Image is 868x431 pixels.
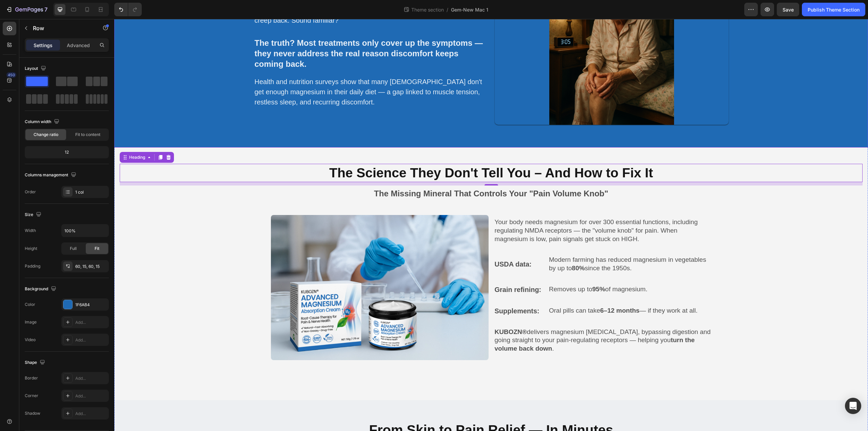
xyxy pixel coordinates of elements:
div: 1F6AB4 [75,302,107,308]
div: Height [25,246,37,252]
strong: USDA data: [380,241,417,249]
div: Add... [75,411,107,417]
p: Oral pills can take — if they work at all. [435,288,597,296]
div: Add... [75,319,107,326]
input: Auto [62,224,108,237]
div: Color [25,301,35,308]
div: Order [25,189,36,195]
span: Fit [95,246,99,252]
div: Open Intercom Messenger [845,398,861,414]
div: 12 [26,148,107,157]
img: gempages_560608827498562650-0aa98bc1-c30c-4dba-83af-2f7e32653fed.jpg [157,196,374,341]
strong: Grain refining: [380,267,427,274]
span: / [447,6,448,13]
p: 7 [44,5,47,14]
strong: 80% [458,246,471,253]
strong: 6–12 months [486,288,525,295]
strong: 95% [478,267,491,274]
p: delivers magnesium [MEDICAL_DATA], bypassing digestion and going straight to your pain-regulating... [380,309,597,334]
div: Rich Text Editor. Editing area: main [140,57,374,89]
div: Add... [75,393,107,399]
strong: The truth? Most treatments only cover up the symptoms — they never address the real reason discom... [140,19,369,50]
p: The Missing Mineral That Controls Your "Pain Volume Knob" [6,167,748,182]
div: Background [25,285,58,294]
div: Publish Theme Section [808,6,860,13]
div: Undo/Redo [114,3,142,16]
span: Full [70,246,77,252]
p: Advanced [67,42,90,49]
div: Columns management [25,171,78,180]
div: Border [25,375,38,381]
button: Save [777,3,799,16]
p: Health and nutrition surveys show that many [DEMOGRAPHIC_DATA] don't get enough magnesium in thei... [140,58,373,88]
iframe: Design area [114,19,868,431]
p: Removes up to of magnesium. [435,266,597,275]
strong: KUBOZN® [380,309,413,316]
p: Your body needs magnesium for over 300 essential functions, including regulating NMDA receptors —... [380,199,597,224]
div: Layout [25,64,47,73]
p: Row [33,24,91,32]
button: 7 [3,3,51,16]
div: Column width [25,117,61,126]
div: Shadow [25,410,40,416]
div: Video [25,337,36,343]
strong: Supplements: [380,288,425,296]
div: Image [25,319,37,325]
div: Shape [25,358,46,367]
strong: From Skin to Pain Relief — In Minutes [255,404,499,418]
div: Padding [25,263,40,269]
div: Add... [75,337,107,343]
span: Save [783,7,794,13]
div: 60, 15, 60, 15 [75,263,107,270]
button: Publish Theme Section [802,3,865,16]
div: Heading [14,135,32,141]
p: Settings [34,42,53,49]
div: Size [25,210,43,219]
span: Fit to content [75,132,100,138]
div: Add... [75,375,107,381]
span: Theme section [410,6,445,13]
h2: The Science They Don't Tell You – And How to Fix It [5,145,748,163]
p: Modern farming has reduced magnesium in vegetables by up to since the 1950s. [435,237,597,253]
div: Corner [25,393,38,399]
div: Width [25,228,36,234]
span: Change ratio [34,132,58,138]
div: 450 [6,72,16,78]
div: 1 col [75,189,107,195]
span: Gem-New Mac 1 [451,6,488,13]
